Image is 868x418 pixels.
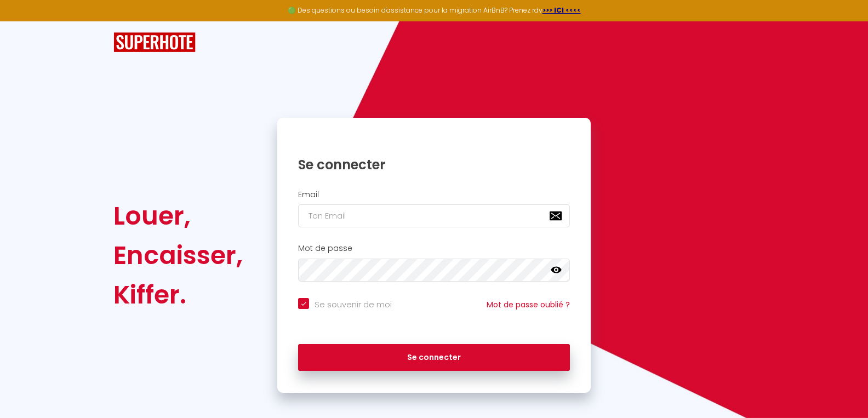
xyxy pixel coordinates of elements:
button: Se connecter [298,344,570,371]
h2: Email [298,190,570,199]
a: >>> ICI <<<< [542,5,581,15]
img: SuperHote logo [113,32,196,53]
a: Mot de passe oublié ? [487,299,570,310]
div: Kiffer. [113,275,243,314]
h1: Se connecter [298,156,570,173]
h2: Mot de passe [298,244,570,253]
div: Louer, [113,196,243,236]
div: Encaisser, [113,236,243,275]
input: Ton Email [298,204,570,227]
